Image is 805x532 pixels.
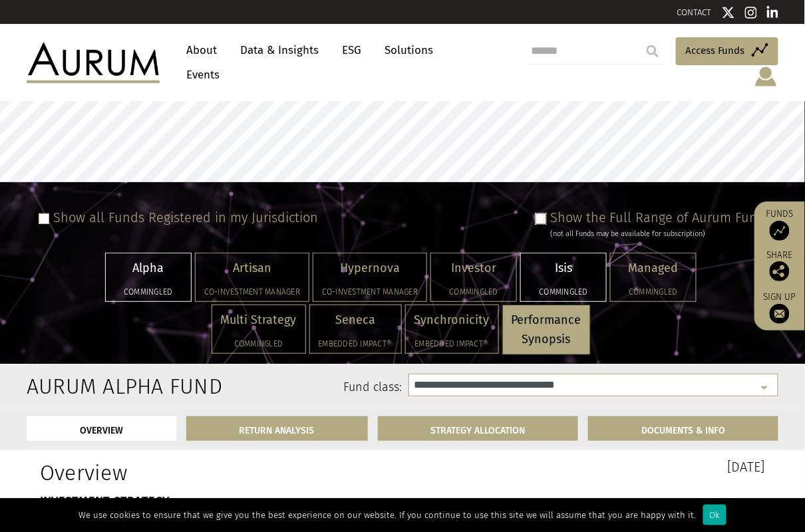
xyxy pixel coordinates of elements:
img: Instagram icon [745,6,757,19]
a: Data & Insights [234,38,325,63]
strong: INVESTMENT STRATEGY [40,494,170,509]
label: Show the Full Range of Aurum Funds [550,209,772,225]
label: Show all Funds Registered in my Jurisdiction [53,209,318,225]
a: Sign up [761,291,798,324]
img: Sign up to our newsletter [770,304,790,324]
h5: Commingled [114,288,182,296]
div: Share [761,251,798,281]
h5: Embedded Impact® [319,340,393,348]
h5: Commingled [221,340,297,348]
img: Aurum [27,43,160,82]
p: Seneca [319,311,393,330]
img: Twitter icon [722,6,735,19]
p: Managed [619,259,687,278]
h1: Overview [40,460,393,485]
img: Access Funds [770,221,790,241]
a: About [180,38,224,63]
label: Fund class: [155,379,402,396]
h2: Aurum Alpha Fund [27,374,135,399]
a: Funds [761,208,798,241]
a: DOCUMENTS & INFO [588,416,778,441]
h3: [DATE] [412,460,765,473]
a: STRATEGY ALLOCATION [378,416,579,441]
a: RETURN ANALYSIS [186,416,368,441]
p: Investor [440,259,508,278]
h5: Commingled [530,288,597,296]
h5: Co-investment Manager [204,288,300,296]
input: Submit [639,38,666,65]
a: CONTACT [677,7,712,17]
a: Access Funds [676,37,778,65]
p: Isis [530,259,597,278]
p: Hypernova [322,259,418,278]
p: Artisan [204,259,300,278]
img: Linkedin icon [767,6,779,19]
h5: Commingled [440,288,508,296]
h5: Commingled [619,288,687,296]
a: ESG [335,38,368,63]
h5: Embedded Impact® [414,340,490,348]
a: Events [180,63,220,87]
p: Performance Synopsis [512,311,581,349]
p: Alpha [114,259,182,278]
img: account-icon.svg [754,65,778,88]
span: Access Funds [686,43,745,59]
p: Synchronicity [414,311,490,330]
p: Multi Strategy [221,311,297,330]
img: Share this post [770,261,790,281]
div: Ok [703,505,726,525]
div: (not all Funds may be available for subscription) [550,228,772,240]
h5: Co-investment Manager [322,288,418,296]
a: Solutions [378,38,440,63]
